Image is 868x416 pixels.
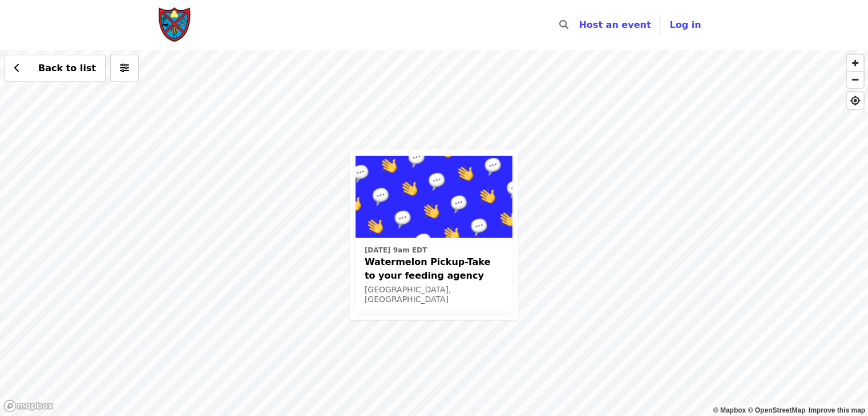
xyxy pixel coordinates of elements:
a: Map feedback [809,406,865,414]
time: [DATE] 9am EDT [365,245,427,255]
i: chevron-left icon [14,63,20,74]
span: Watermelon Pickup-Take to your feeding agency [365,255,503,283]
button: Zoom In [847,55,863,71]
a: Host an event [579,19,651,30]
div: [GEOGRAPHIC_DATA], [GEOGRAPHIC_DATA] [365,285,503,304]
input: Search [575,11,584,39]
i: search icon [559,19,568,30]
a: OpenStreetMap [748,406,805,414]
button: Log in [660,14,710,36]
button: Find My Location [847,92,863,109]
button: Zoom Out [847,71,863,88]
span: Back to list [38,63,96,74]
a: Mapbox logo [3,399,54,413]
button: More filters (0 selected) [110,55,139,82]
i: sliders-h icon [120,63,129,74]
button: Back to list [5,55,106,82]
img: Watermelon Pickup-Take to your feeding agency organized by Society of St. Andrew [356,156,512,238]
span: Log in [669,19,701,30]
a: See details for "Watermelon Pickup-Take to your feeding agency" [356,156,512,311]
a: Mapbox [713,406,746,414]
img: Society of St. Andrew - Home [158,7,192,43]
